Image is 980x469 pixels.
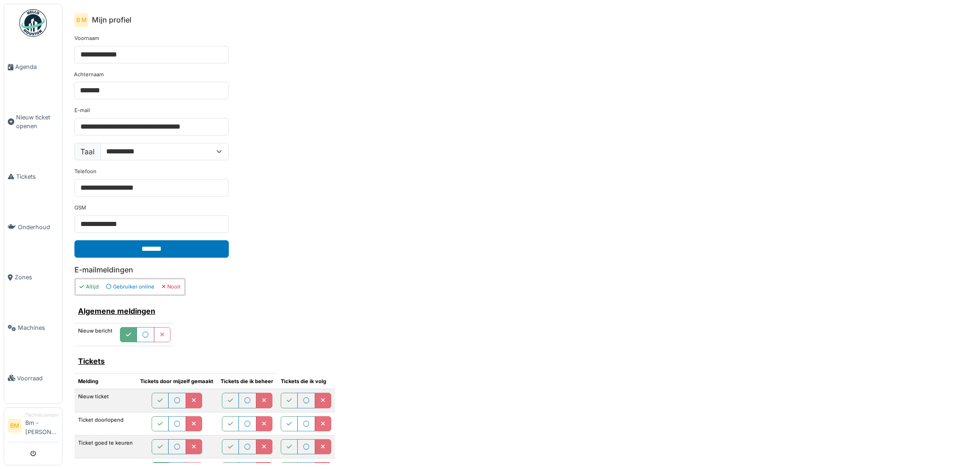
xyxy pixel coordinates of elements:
[16,113,58,130] span: Nieuw ticket openen
[17,374,58,383] span: Voorraad
[4,42,62,92] a: Agenda
[74,107,90,114] label: E-mail
[162,283,181,291] div: Nooit
[18,223,58,232] span: Onderhoud
[74,71,104,79] label: Achternaam
[25,412,58,418] div: Technicusmanager
[217,373,277,389] th: Tickets die ik beheer
[74,373,136,389] th: Melding
[15,273,58,282] span: Zones
[16,172,58,181] span: Tickets
[277,373,335,389] th: Tickets die ik volg
[136,373,217,389] th: Tickets door mijzelf gemaakt
[78,327,113,335] label: Nieuw bericht
[4,252,62,303] a: Zones
[18,323,58,332] span: Machines
[92,16,131,24] h6: Mijn profiel
[74,266,968,274] h6: E-mailmeldingen
[4,202,62,252] a: Onderhoud
[74,13,88,27] div: B M
[8,412,58,442] a: BM TechnicusmanagerBm - [PERSON_NAME]
[74,168,96,175] label: Telefoon
[4,353,62,403] a: Voorraad
[78,307,170,316] h6: Algemene meldingen
[74,389,136,412] td: Nieuw ticket
[74,143,101,160] label: Taal
[25,412,58,440] li: Bm - [PERSON_NAME]
[4,92,62,152] a: Nieuw ticket openen
[4,303,62,353] a: Machines
[74,204,86,212] label: GSM
[19,9,47,37] img: Badge_color-CXgf-gQk.svg
[106,283,154,291] div: Gebruiker online
[74,435,136,458] td: Ticket goed te keuren
[8,419,22,433] li: BM
[78,357,273,366] h6: Tickets
[4,152,62,202] a: Tickets
[74,34,99,42] label: Voornaam
[79,283,99,291] div: Altijd
[74,412,136,435] td: Ticket doorlopend
[15,62,58,71] span: Agenda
